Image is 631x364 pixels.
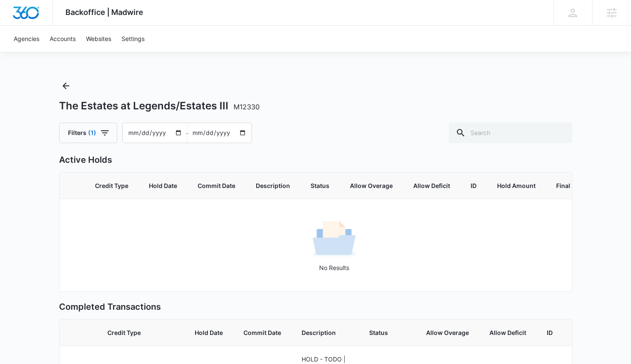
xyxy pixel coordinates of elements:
[195,328,223,337] span: Hold Date
[556,181,595,190] span: Final Amount
[234,103,260,111] span: M12330
[302,328,349,337] span: Description
[369,328,406,337] span: Status
[9,26,44,52] a: Agencies
[449,123,572,143] input: Search
[65,8,143,17] span: Backoffice | Madwire
[311,181,329,190] span: Status
[256,181,290,190] span: Description
[243,328,281,337] span: Commit Date
[313,218,355,261] img: No Results
[186,129,189,138] span: –
[88,130,96,136] span: (1)
[59,79,73,93] button: Back
[489,328,526,337] span: Allow Deficit
[149,181,177,190] span: Hold Date
[413,181,450,190] span: Allow Deficit
[198,181,235,190] span: Commit Date
[497,181,536,190] span: Hold Amount
[116,26,150,52] a: Settings
[59,123,117,143] button: Filters(1)
[95,181,128,190] span: Credit Type
[59,153,572,166] p: Active Holds
[60,263,608,272] p: No Results
[107,328,174,337] span: Credit Type
[59,300,572,313] p: Completed Transactions
[471,181,477,190] span: ID
[81,26,116,52] a: Websites
[59,100,260,112] h1: The Estates at Legends/Estates III
[350,181,393,190] span: Allow Overage
[426,328,469,337] span: Allow Overage
[44,26,81,52] a: Accounts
